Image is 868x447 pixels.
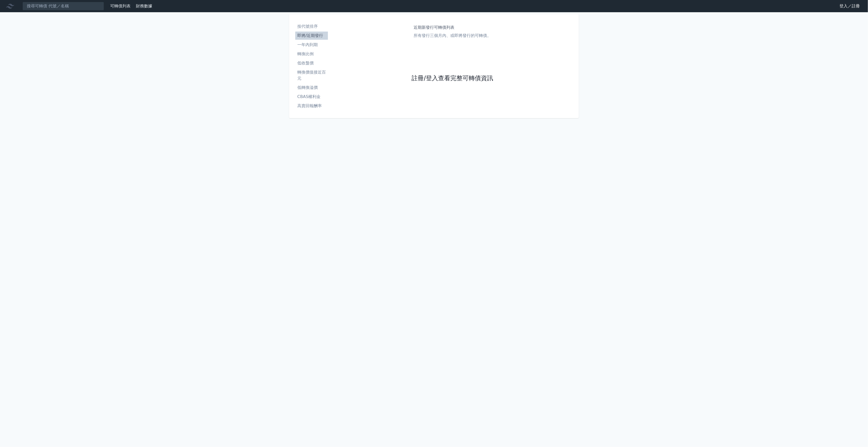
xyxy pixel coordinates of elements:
a: 高賣回報酬率 [295,102,328,110]
a: 轉換價值接近百元 [295,68,328,82]
a: 註冊/登入查看完整可轉債資訊 [412,74,493,82]
li: 按代號排序 [295,23,328,30]
li: 低轉換溢價 [295,85,328,91]
a: 即將/近期發行 [295,32,328,40]
a: 登入／註冊 [835,2,864,10]
p: 所有發行三個月內、或即將發行的可轉債。 [414,33,491,39]
a: 可轉債列表 [110,4,131,8]
li: 轉換比例 [295,51,328,57]
a: 低轉換溢價 [295,83,328,92]
h1: 近期新發行可轉債列表 [414,24,491,31]
li: 一年內到期 [295,42,328,48]
input: 搜尋可轉債 代號／名稱 [22,2,104,10]
li: 低收盤價 [295,60,328,66]
li: 轉換價值接近百元 [295,69,328,81]
li: CBAS權利金 [295,94,328,100]
a: 轉換比例 [295,50,328,58]
a: 低收盤價 [295,59,328,67]
a: 一年內到期 [295,41,328,49]
li: 高賣回報酬率 [295,103,328,109]
a: 按代號排序 [295,22,328,31]
li: 即將/近期發行 [295,33,328,39]
a: CBAS權利金 [295,93,328,101]
a: 財務數據 [136,4,152,8]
